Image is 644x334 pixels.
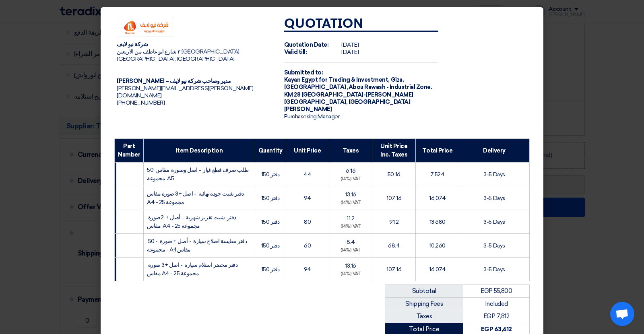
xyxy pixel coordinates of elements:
[284,113,339,120] span: Purchasesing Manager
[429,242,446,249] span: 10,260
[332,247,369,254] div: (14%) VAT
[389,219,398,225] span: 91.2
[429,266,446,273] span: 16,074
[147,167,248,182] span: طلب صرف قطع غيار - اصل وصورة مقاس 50 مجموعة A5
[483,242,505,249] span: 3-5 Days
[332,271,369,278] div: (14%) VAT
[483,171,505,178] span: 3-5 Days
[117,99,165,106] span: [PHONE_NUMBER]
[463,285,530,298] td: EGP 55,800
[416,139,459,163] th: Total Price
[347,215,354,222] span: 11.2
[147,238,247,253] span: دفتر مقايسة اصلاح سيارة - أصل + صورة - 50 مجموعة - A4مقاس
[284,49,307,56] strong: Valid till:
[261,242,280,249] span: 150 دفتر
[388,171,400,178] span: 50.16
[261,195,280,202] span: 150 دفتر
[147,190,244,206] span: دفتر شيت جودة نهائية - اصل +3 صورة مقاس A4 - 25 مجموعة
[117,41,271,48] div: شركة نيو لايف
[345,262,356,269] span: 13.16
[284,69,323,76] strong: Submitted to:
[147,262,237,277] span: دفتر محضر استلام سيارة - اصل +3 صورة مقاس A4 - 25 مجموعة
[481,326,512,333] strong: EGP 63,612
[304,266,311,273] span: 94
[117,78,271,85] div: [PERSON_NAME] – مدير وصاحب شركة نيو لايف
[144,139,255,163] th: Item Description
[284,41,329,48] strong: Quotation Date:
[430,171,445,178] span: 7,524
[610,302,634,326] a: Open chat
[485,300,508,307] span: Included
[483,266,505,273] span: 3-5 Days
[386,195,401,202] span: 107.16
[483,313,510,320] span: EGP 7,812
[483,195,505,202] span: 3-5 Days
[286,139,329,163] th: Unit Price
[115,139,144,163] th: Part Number
[117,18,173,37] img: Company Logo
[329,139,372,163] th: Taxes
[261,171,280,178] span: 150 دفتر
[385,297,463,310] td: Shipping Fees
[459,139,530,163] th: Delivery
[284,76,432,105] span: Giza, [GEOGRAPHIC_DATA] ,Abou Rawash - Industrial Zone. KM 28 [GEOGRAPHIC_DATA]-[PERSON_NAME][GEO...
[346,167,355,174] span: 6.16
[284,76,390,83] span: Kayan Egypt for Trading & Investment,
[341,41,359,48] span: [DATE]
[332,176,369,183] div: (14%) VAT
[429,195,446,202] span: 16,074
[347,239,355,245] span: 8.4
[304,242,311,249] span: 60
[372,139,416,163] th: Unit Price Inc. Taxes
[261,219,280,225] span: 150 دفتر
[385,285,463,298] td: Subtotal
[304,195,311,202] span: 94
[255,139,286,163] th: Quantity
[429,219,446,225] span: 13,680
[284,18,363,31] strong: Quotation
[341,49,359,56] span: [DATE]
[332,223,369,230] div: (14%) VAT
[147,214,236,229] span: دفتر شيت تقرير شهرية - أصل + 2صورة مقاس A4 - 25 مجموعة
[388,242,400,249] span: 68.4
[284,106,332,113] span: [PERSON_NAME]
[303,171,311,178] span: 44
[117,85,253,99] span: [PERSON_NAME][EMAIL_ADDRESS][PERSON_NAME][DOMAIN_NAME]
[304,219,311,225] span: 80
[332,200,369,206] div: (14%) VAT
[386,266,401,273] span: 107.16
[261,266,280,273] span: 150 دفتر
[117,48,240,62] span: ٣ شارع ابو عاطف من الاربعين [GEOGRAPHIC_DATA], [GEOGRAPHIC_DATA], [GEOGRAPHIC_DATA]
[483,219,505,225] span: 3-5 Days
[385,310,463,323] td: Taxes
[345,191,356,198] span: 13.16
